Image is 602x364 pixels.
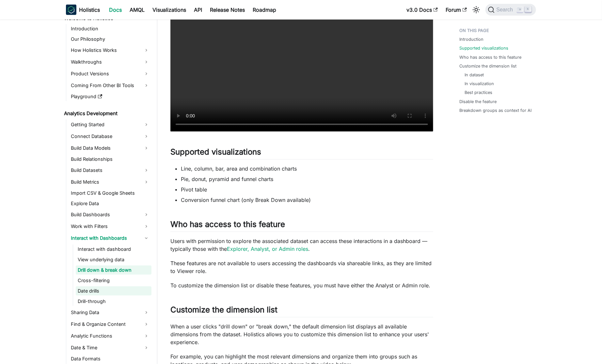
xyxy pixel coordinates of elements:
a: AMQL [126,5,149,15]
nav: Docs sidebar [59,20,157,364]
li: Conversion funnel chart (only Break Down available) [181,196,433,204]
a: Introduction [69,24,151,33]
a: Release Notes [206,5,249,15]
h2: Supported visualizations [170,147,433,159]
a: Date drills [76,286,151,296]
p: To customize the dimension list or disable these features, you must have either the Analyst or Ad... [170,281,433,289]
a: Explorer, Analyst, or Admin roles [227,246,308,252]
a: Drill-through [76,297,151,306]
a: v3.0 Docs [403,5,442,15]
a: API [190,5,206,15]
button: Search (Command+K) [485,4,536,16]
p: When a user clicks "drill down" or "break down," the default dimension list displays all availabl... [170,323,433,346]
a: Product Versions [69,68,151,79]
a: Docs [105,5,126,15]
a: Import CSV & Google Sheets [69,189,151,198]
p: Users with permission to explore the associated dataset can access these interactions in a dashbo... [170,237,433,253]
a: Build Dashboards [69,209,151,220]
a: Explore Data [69,199,151,208]
a: Data Formats [69,354,151,363]
a: Our Philosophy [69,35,151,44]
a: Find & Organize Content [69,319,151,329]
span: Search [495,7,517,13]
a: Walkthroughs [69,57,151,67]
a: Drill down & break down [76,265,151,275]
a: Date & Time [69,342,151,353]
a: Who has access to this feature [459,54,521,60]
a: Supported visualizations [459,45,508,51]
a: Getting Started [69,119,151,130]
li: Pivot table [181,186,433,193]
a: Cross-filtering [76,276,151,285]
h2: Who has access to this feature [170,220,433,232]
a: Build Relationships [69,155,151,164]
a: Visualizations [149,5,190,15]
a: Sharing Data [69,307,151,318]
a: In dataset [465,72,484,78]
a: HolisticsHolistics [66,5,100,15]
a: Work with Filters [69,221,151,232]
kbd: K [525,7,531,12]
button: Switch between dark and light mode (currently light mode) [471,5,482,15]
a: Forum [442,5,471,15]
a: In visualization [465,81,494,87]
p: These features are not available to users accessing the dashboards via shareable links, as they a... [170,259,433,275]
a: Build Metrics [69,177,151,187]
img: Holistics [66,5,76,15]
a: Interact with Dashboards [69,233,151,243]
a: Analytics Development [62,109,151,118]
a: Coming From Other BI Tools [69,80,151,91]
a: Playground [69,92,151,101]
a: Connect Database [69,131,151,142]
a: How Holistics Works [69,45,151,55]
h2: Customize the dimension list [170,305,433,317]
a: Roadmap [249,5,280,15]
b: Holistics [79,6,100,14]
kbd: ⌘ [517,7,523,13]
a: Analytic Functions [69,331,151,341]
a: View underlying data [76,255,151,264]
a: Disable the feature [459,99,497,105]
a: Breakdown groups as context for AI [459,107,531,114]
a: Build Data Models [69,143,151,153]
a: Introduction [459,36,483,42]
a: Interact with dashboard [76,245,151,254]
a: Build Datasets [69,165,151,175]
a: Best practices [465,89,492,96]
li: Pie, donut, pyramid and funnel charts [181,175,433,183]
a: Customize the dimension list [459,63,516,69]
li: Line, column, bar, area and combination charts [181,165,433,173]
